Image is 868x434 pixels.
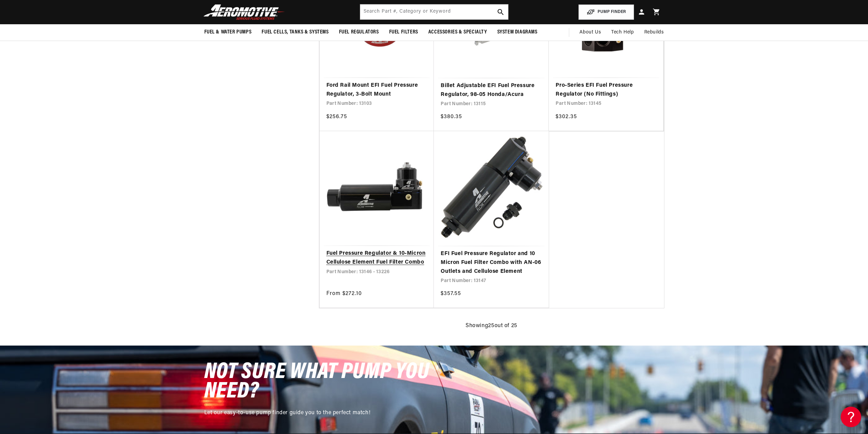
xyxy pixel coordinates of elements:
a: Fuel Pressure Regulator & 10-Micron Cellulose Element Fuel Filter Combo [326,249,427,267]
span: Accessories & Specialty [428,29,487,36]
button: search button [493,4,508,19]
span: 25 [488,323,494,328]
a: Pro-Series EFI Fuel Pressure Regulator (No Fittings) [556,81,657,99]
summary: Fuel Regulators [334,24,384,40]
img: Aeromotive [202,4,287,20]
span: Fuel Filters [389,29,418,36]
span: About Us [579,30,601,35]
summary: Fuel Cells, Tanks & Systems [256,24,334,40]
p: Showing out of 25 [466,322,517,331]
span: Rebuilds [644,29,664,36]
summary: Tech Help [606,24,639,41]
a: Ford Rail Mount EFI Fuel Pressure Regulator, 3-Bolt Mount [326,81,427,99]
span: Fuel & Water Pumps [204,29,252,36]
summary: Rebuilds [639,24,669,41]
a: Billet Adjustable EFI Fuel Pressure Regulator, 98-05 Honda/Acura [441,82,542,99]
a: EFI Fuel Pressure Regulator and 10 Micron Fuel Filter Combo with AN-06 Outlets and Cellulose Element [441,250,542,276]
button: PUMP FINDER [578,4,634,20]
input: Search by Part Number, Category or Keyword [360,4,508,19]
summary: Accessories & Specialty [423,24,492,40]
span: Fuel Regulators [339,29,379,36]
summary: Fuel & Water Pumps [199,24,257,40]
a: About Us [574,24,606,41]
summary: System Diagrams [492,24,543,40]
span: NOT SURE WHAT PUMP YOU NEED? [204,361,429,404]
summary: Fuel Filters [384,24,423,40]
p: Let our easy-to-use pump finder guide you to the perfect match! [204,409,436,418]
span: Fuel Cells, Tanks & Systems [262,29,328,36]
span: Tech Help [611,29,634,36]
span: System Diagrams [497,29,538,36]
